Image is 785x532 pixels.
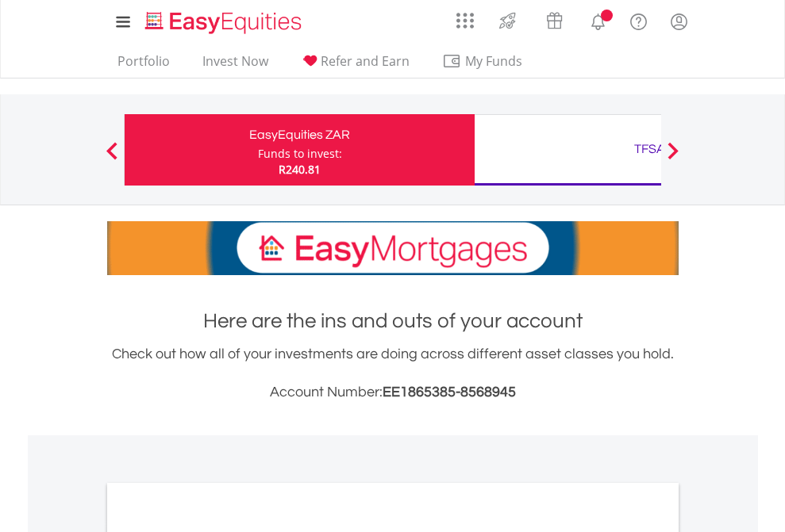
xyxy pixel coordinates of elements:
a: Notifications [578,4,618,36]
a: Invest Now [196,53,275,78]
img: vouchers-v2.svg [541,8,568,33]
button: Next [657,150,689,166]
img: EasyMortage Promotion Banner [107,221,679,275]
a: AppsGrid [446,4,484,29]
div: Check out how all of your investments are doing across different asset classes you hold. [107,343,679,404]
a: FAQ's and Support [618,4,659,36]
div: Funds to invest: [258,146,342,162]
a: Vouchers [531,4,578,33]
a: Portfolio [111,53,176,78]
span: My Funds [442,51,546,71]
span: R240.81 [279,162,321,177]
h1: Here are the ins and outs of your account [107,307,679,335]
img: EasyEquities_Logo.png [142,10,308,36]
a: Home page [139,4,308,36]
img: grid-menu-icon.svg [456,12,474,29]
a: Refer and Earn [294,53,416,78]
a: My Profile [659,4,699,39]
span: EE1865385-8568945 [383,385,516,400]
button: Previous [96,150,128,166]
h3: Account Number: [107,381,679,404]
img: thrive-v2.svg [494,8,521,33]
span: Refer and Earn [321,52,410,70]
div: EasyEquities ZAR [134,124,465,146]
